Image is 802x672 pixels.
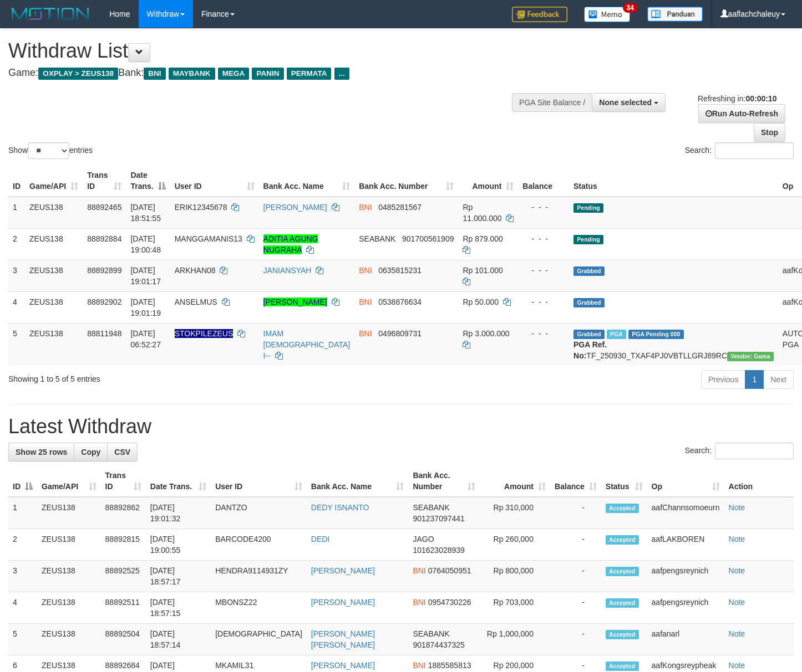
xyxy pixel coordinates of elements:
[8,443,74,461] a: Show 25 rows
[463,329,509,338] span: Rp 3.000.000
[715,443,794,459] input: Search:
[146,529,211,561] td: [DATE] 19:00:55
[170,165,259,197] th: User ID: activate to sort column ascending
[8,40,524,62] h1: Withdraw List
[573,298,605,307] span: Grabbed
[463,203,501,223] span: Rp 11.000.000
[175,203,227,212] span: ERIK12345678
[311,661,375,670] a: [PERSON_NAME]
[592,93,666,112] button: None selected
[550,592,601,624] td: -
[8,561,37,592] td: 3
[428,661,471,670] span: Copy 1885585813 to clipboard
[175,297,217,306] span: ANSELMUS
[606,630,639,639] span: Accepted
[37,497,101,529] td: ZEUS138
[311,566,375,575] a: [PERSON_NAME]
[25,260,83,291] td: ZEUS138
[573,330,605,339] span: Grabbed
[378,266,422,275] span: Copy 0635815231 to clipboard
[480,592,550,624] td: Rp 703,000
[623,3,638,13] span: 34
[311,535,329,543] a: DEDI
[745,370,764,389] a: 1
[647,561,724,592] td: aafpengsreynich
[647,592,724,624] td: aafpengsreynich
[8,197,25,229] td: 1
[130,266,161,286] span: [DATE] 19:01:17
[144,68,165,80] span: BNI
[463,297,499,306] span: Rp 50.000
[480,465,550,497] th: Amount: activate to sort column ascending
[402,234,454,243] span: Copy 901700561909 to clipboard
[259,165,355,197] th: Bank Acc. Name: activate to sort column ascending
[480,624,550,655] td: Rp 1,000,000
[599,98,652,107] span: None selected
[218,68,250,80] span: MEGA
[114,448,130,456] span: CSV
[698,104,785,123] a: Run Auto-Refresh
[263,297,327,306] a: [PERSON_NAME]
[81,448,100,456] span: Copy
[37,529,101,561] td: ZEUS138
[263,203,327,212] a: [PERSON_NAME]
[480,529,550,561] td: Rp 260,000
[522,233,565,244] div: - - -
[107,443,138,461] a: CSV
[480,561,550,592] td: Rp 800,000
[130,297,161,317] span: [DATE] 19:01:19
[211,592,307,624] td: MBONSZ22
[146,624,211,655] td: [DATE] 18:57:14
[169,68,215,80] span: MAYBANK
[126,165,170,197] th: Date Trans.: activate to sort column descending
[8,228,25,260] td: 2
[25,165,83,197] th: Game/API: activate to sort column ascending
[518,165,569,197] th: Balance
[413,640,464,649] span: Copy 901874437325 to clipboard
[606,535,639,545] span: Accepted
[8,68,524,79] h4: Game: Bank:
[573,203,603,213] span: Pending
[729,503,745,512] a: Note
[28,142,69,159] select: Showentries
[729,598,745,607] a: Note
[463,266,502,275] span: Rp 101.000
[698,94,776,103] span: Refreshing in:
[37,624,101,655] td: ZEUS138
[601,465,647,497] th: Status: activate to sort column ascending
[8,142,93,159] label: Show entries
[647,529,724,561] td: aafLAKBOREN
[87,266,121,275] span: 88892899
[378,297,422,306] span: Copy 0538876634 to clipboard
[74,443,108,461] a: Copy
[37,465,101,497] th: Game/API: activate to sort column ascending
[37,592,101,624] td: ZEUS138
[647,497,724,529] td: aafChannsomoeurn
[354,165,458,197] th: Bank Acc. Number: activate to sort column ascending
[569,165,778,197] th: Status
[334,68,349,80] span: ...
[408,465,480,497] th: Bank Acc. Number: activate to sort column ascending
[606,504,639,513] span: Accepted
[359,266,372,275] span: BNI
[569,323,778,366] td: TF_250930_TXAF4PJ0VBTLLGRJ89RC
[25,291,83,323] td: ZEUS138
[550,497,601,529] td: -
[729,661,745,670] a: Note
[413,535,434,543] span: JAGO
[729,535,745,543] a: Note
[8,592,37,624] td: 4
[378,203,422,212] span: Copy 0485281567 to clipboard
[685,142,794,159] label: Search:
[378,329,422,338] span: Copy 0496809731 to clipboard
[87,203,121,212] span: 88892465
[25,228,83,260] td: ZEUS138
[146,497,211,529] td: [DATE] 19:01:32
[573,235,603,244] span: Pending
[458,165,518,197] th: Amount: activate to sort column ascending
[701,370,745,389] a: Previous
[715,142,794,159] input: Search:
[522,202,565,213] div: - - -
[25,197,83,229] td: ZEUS138
[745,94,776,103] strong: 00:00:10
